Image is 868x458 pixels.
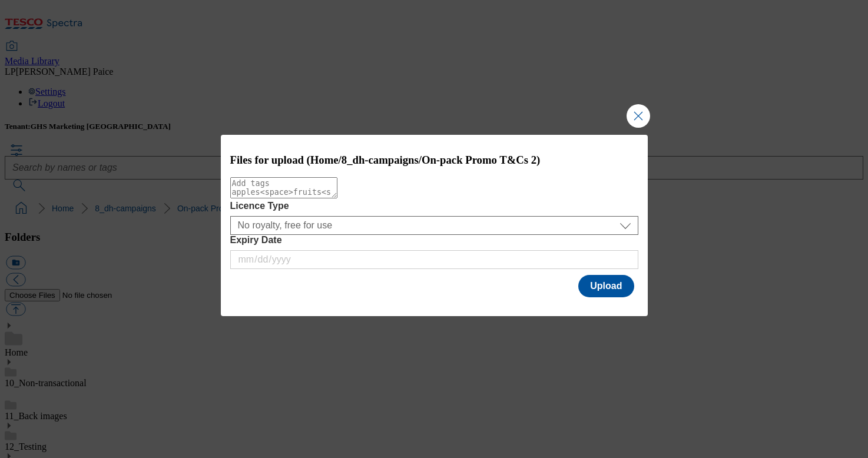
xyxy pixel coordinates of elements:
label: Expiry Date [230,235,638,245]
label: Licence Type [230,201,638,211]
div: Modal [221,135,648,317]
button: Close Modal [627,104,650,128]
h3: Files for upload (Home/8_dh-campaigns/On-pack Promo T&Cs 2) [230,154,638,167]
button: Upload [578,275,634,297]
